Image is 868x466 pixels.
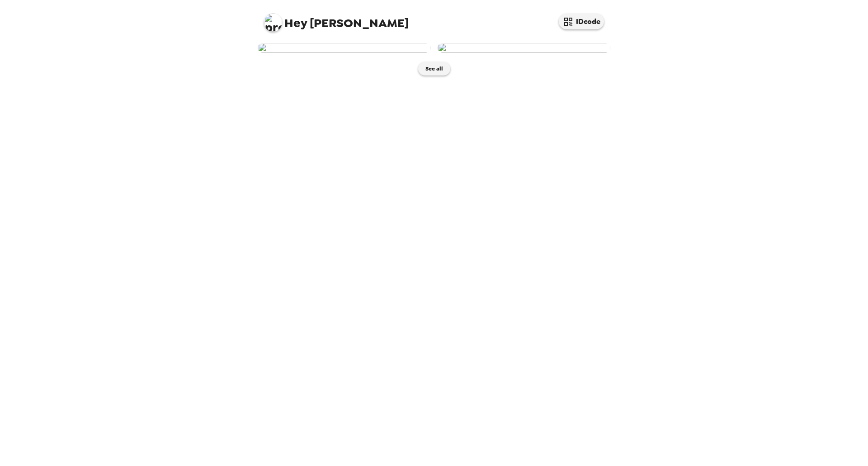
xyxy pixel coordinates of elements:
button: See all [418,62,450,75]
img: user-277807 [258,43,430,53]
img: profile pic [264,14,282,32]
span: [PERSON_NAME] [264,9,409,29]
img: user-276113 [438,43,610,53]
button: IDcode [559,14,604,29]
span: Hey [284,15,307,31]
